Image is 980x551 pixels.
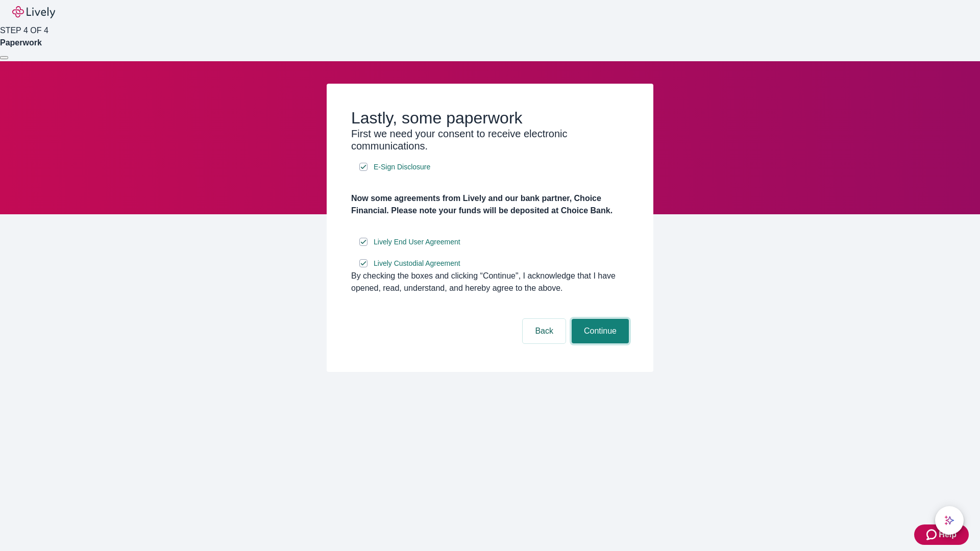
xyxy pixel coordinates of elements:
[926,529,939,541] svg: Zendesk support icon
[374,162,430,172] span: E-Sign Disclosure
[939,529,957,541] span: Help
[351,192,629,217] h4: Now some agreements from Lively and our bank partner, Choice Financial. Please note your funds wi...
[372,161,432,173] a: e-sign disclosure document
[935,506,964,535] button: chat
[12,6,55,18] img: Lively
[944,515,954,525] svg: Lively AI Assistant
[351,108,629,128] h2: Lastly, some paperwork
[523,319,566,343] button: Back
[372,257,462,270] a: e-sign disclosure document
[374,237,460,247] span: Lively End User Agreement
[372,236,462,248] a: e-sign disclosure document
[572,319,629,343] button: Continue
[351,270,629,294] div: By checking the boxes and clicking “Continue", I acknowledge that I have opened, read, understand...
[351,128,629,152] h3: First we need your consent to receive electronic communications.
[914,524,969,545] button: Zendesk support iconHelp
[374,258,460,269] span: Lively Custodial Agreement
